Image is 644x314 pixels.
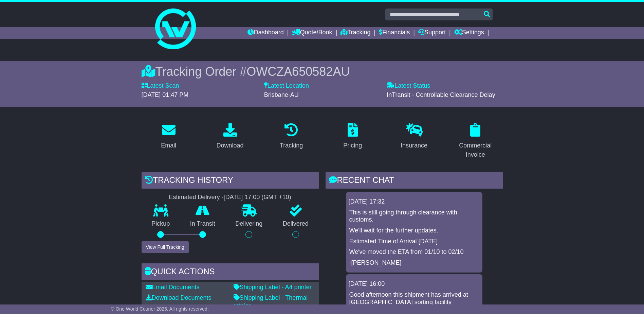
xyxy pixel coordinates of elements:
[341,27,370,39] a: Tracking
[246,65,350,78] span: OWCZA650582AU
[142,263,319,282] div: Quick Actions
[349,238,479,245] p: Estimated Time of Arrival [DATE]
[247,27,284,39] a: Dashboard
[418,27,446,39] a: Support
[292,27,332,39] a: Quote/Book
[275,121,307,153] a: Tracking
[387,82,430,90] label: Latest Status
[142,172,319,190] div: Tracking history
[401,141,427,150] div: Insurance
[264,91,299,98] span: Brisbane-AU
[142,220,180,228] p: Pickup
[453,141,498,159] div: Commercial Invoice
[216,141,243,150] div: Download
[448,121,503,162] a: Commercial Invoice
[454,27,484,39] a: Settings
[234,294,308,309] a: Shipping Label - Thermal printer
[349,248,479,256] p: We've moved the ETA from 01/10 to 02/10
[264,82,309,90] label: Latest Location
[379,27,410,39] a: Financials
[273,220,319,228] p: Delivered
[146,294,211,301] a: Download Documents
[146,284,200,291] a: Email Documents
[142,194,319,201] div: Estimated Delivery -
[349,198,480,206] div: [DATE] 17:32
[225,220,273,228] p: Delivering
[157,121,181,153] a: Email
[224,194,291,201] div: [DATE] 17:00 (GMT +10)
[280,141,303,150] div: Tracking
[349,209,479,224] p: This is still going through clearance with customs.
[234,284,312,291] a: Shipping Label - A4 printer
[161,141,176,150] div: Email
[142,82,179,90] label: Latest Scan
[142,91,189,98] span: [DATE] 01:47 PM
[111,306,209,312] span: © One World Courier 2025. All rights reserved.
[343,141,362,150] div: Pricing
[180,220,225,228] p: In Transit
[339,121,366,153] a: Pricing
[142,64,503,79] div: Tracking Order #
[212,121,248,153] a: Download
[349,227,479,234] p: We'll wait for the further updates.
[349,259,479,267] p: -[PERSON_NAME]
[142,241,189,253] button: View Full Tracking
[349,280,480,288] div: [DATE] 16:00
[396,121,432,153] a: Insurance
[387,91,495,98] span: InTransit - Controllable Clearance Delay
[326,172,503,190] div: RECENT CHAT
